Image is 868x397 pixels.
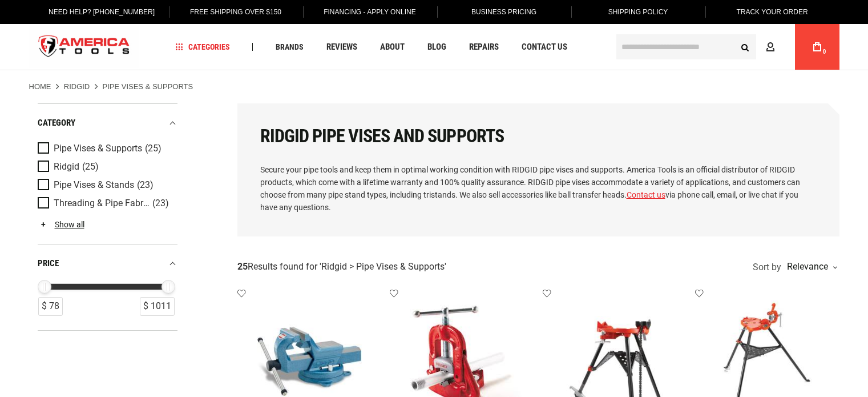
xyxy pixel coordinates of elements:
a: 0 [806,24,828,70]
div: $ 78 [38,297,63,316]
strong: 25 [237,261,248,272]
span: Reviews [326,43,357,51]
a: Contact Us [516,39,572,55]
p: Secure your pipe tools and keep them in optimal working condition with RIDGID pipe vises and supp... [260,163,817,214]
div: $ 1011 [140,297,175,316]
button: Search [734,36,756,58]
a: Ridgid [64,82,90,92]
div: Relevance [784,262,837,271]
a: Categories [170,39,235,55]
a: Blog [422,39,451,55]
a: Pipe Vises & Supports (25) [38,142,175,155]
span: (23) [152,199,169,208]
span: About [380,43,405,51]
span: Ridgid > Pipe Vises & Supports [321,261,445,272]
span: Brands [276,43,304,51]
h1: RIDGID Pipe Vises and Supports [260,126,817,146]
div: price [38,256,177,271]
a: About [375,39,410,55]
a: Reviews [321,39,362,55]
a: Threading & Pipe Fabrication (23) [38,197,175,210]
span: Contact Us [522,43,567,51]
span: Repairs [469,43,499,51]
strong: Pipe Vises & Supports [103,82,193,91]
a: Contact us [627,190,665,199]
a: Repairs [464,39,504,55]
span: (25) [82,162,99,172]
span: Shipping Policy [608,8,668,16]
a: Show all [38,220,84,229]
span: Sort by [753,263,781,272]
div: Results found for ' ' [237,261,446,273]
span: Pipe Vises & Supports [54,143,142,154]
div: Product Filters [38,103,177,331]
span: Blog [427,43,446,51]
a: Ridgid (25) [38,161,175,173]
a: Pipe Vises & Stands (23) [38,179,175,191]
span: (23) [137,181,154,190]
span: Ridgid [54,162,79,172]
span: (25) [145,144,162,154]
span: 0 [823,49,826,55]
a: store logo [29,26,140,69]
a: Home [29,82,51,92]
a: Brands [271,39,309,55]
div: category [38,115,177,131]
span: Pipe Vises & Stands [54,180,134,190]
img: America Tools [29,26,140,69]
span: Categories [175,43,230,51]
span: Threading & Pipe Fabrication [54,198,150,208]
